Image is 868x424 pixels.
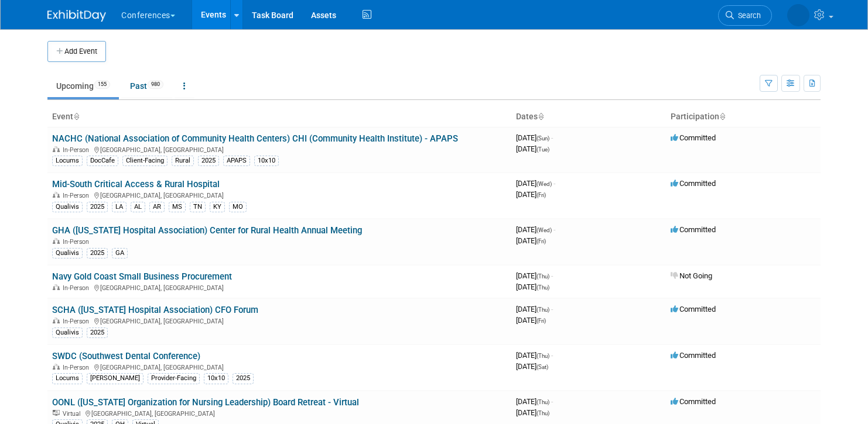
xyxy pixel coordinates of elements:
[148,373,200,384] div: Provider-Facing
[254,156,279,166] div: 10x10
[87,248,108,258] div: 2025
[52,328,83,338] div: Qualivis
[536,238,546,244] span: (Fri)
[63,410,84,418] span: Virtual
[172,156,194,166] div: Rural
[666,107,821,127] th: Participation
[52,351,200,361] a: SWDC (Southwest Dental Conference)
[553,179,555,188] span: -
[538,112,544,121] a: Sort by Start Date
[52,282,507,292] div: [GEOGRAPHIC_DATA], [GEOGRAPHIC_DATA]
[94,80,110,89] span: 155
[516,271,553,280] span: [DATE]
[53,410,60,416] img: Virtual Event
[52,190,507,199] div: [GEOGRAPHIC_DATA], [GEOGRAPHIC_DATA]
[47,107,511,127] th: Event
[536,135,549,142] span: (Sun)
[516,179,555,188] span: [DATE]
[553,225,555,234] span: -
[149,202,165,212] div: AR
[63,192,93,199] span: In-Person
[204,373,228,384] div: 10x10
[169,202,186,212] div: MS
[190,202,206,212] div: TN
[536,192,546,198] span: (Fri)
[719,112,725,121] a: Sort by Participation Type
[87,373,143,384] div: [PERSON_NAME]
[516,144,549,153] span: [DATE]
[536,146,549,153] span: (Tue)
[53,284,60,290] img: In-Person Event
[516,236,546,245] span: [DATE]
[536,364,548,370] span: (Sat)
[52,305,258,315] a: SCHA ([US_STATE] Hospital Association) CFO Forum
[52,133,458,144] a: NACHC (National Association of Community Health Centers) CHI (Community Health Institute) - APAPS
[63,284,93,292] span: In-Person
[47,10,106,22] img: ExhibitDay
[671,271,712,280] span: Not Going
[511,107,666,127] th: Dates
[734,11,761,20] span: Search
[52,408,507,418] div: [GEOGRAPHIC_DATA], [GEOGRAPHIC_DATA]
[52,373,83,384] div: Locums
[53,146,60,152] img: In-Person Event
[52,248,83,258] div: Qualivis
[551,397,553,406] span: -
[516,282,549,291] span: [DATE]
[516,397,553,406] span: [DATE]
[73,112,79,121] a: Sort by Event Name
[52,362,507,371] div: [GEOGRAPHIC_DATA], [GEOGRAPHIC_DATA]
[47,41,106,62] button: Add Event
[63,146,93,154] span: In-Person
[52,271,232,282] a: Navy Gold Coast Small Business Procurement
[718,5,772,26] a: Search
[671,179,716,188] span: Committed
[52,144,507,154] div: [GEOGRAPHIC_DATA], [GEOGRAPHIC_DATA]
[52,397,359,408] a: OONL ([US_STATE] Organization for Nursing Leadership) Board Retreat - Virtual
[87,202,108,212] div: 2025
[516,316,546,325] span: [DATE]
[536,181,552,187] span: (Wed)
[536,227,552,233] span: (Wed)
[52,179,220,189] a: Mid-South Critical Access & Rural Hospital
[131,202,145,212] div: AL
[551,305,553,313] span: -
[148,80,163,89] span: 980
[52,156,83,166] div: Locums
[671,397,716,406] span: Committed
[52,316,507,325] div: [GEOGRAPHIC_DATA], [GEOGRAPHIC_DATA]
[516,362,548,371] span: [DATE]
[52,225,362,236] a: GHA ([US_STATE] Hospital Association) Center for Rural Health Annual Meeting
[671,133,716,142] span: Committed
[551,133,553,142] span: -
[536,273,549,280] span: (Thu)
[63,364,93,371] span: In-Person
[536,399,549,405] span: (Thu)
[671,305,716,313] span: Committed
[53,364,60,370] img: In-Person Event
[198,156,219,166] div: 2025
[112,248,128,258] div: GA
[671,351,716,360] span: Committed
[52,202,83,212] div: Qualivis
[122,156,168,166] div: Client-Facing
[551,351,553,360] span: -
[63,238,93,246] span: In-Person
[223,156,250,166] div: APAPS
[536,284,549,291] span: (Thu)
[47,75,119,97] a: Upcoming155
[671,225,716,234] span: Committed
[63,318,93,325] span: In-Person
[87,156,118,166] div: DocCafe
[233,373,254,384] div: 2025
[551,271,553,280] span: -
[87,328,108,338] div: 2025
[536,318,546,324] span: (Fri)
[516,133,553,142] span: [DATE]
[516,408,549,417] span: [DATE]
[536,353,549,359] span: (Thu)
[516,225,555,234] span: [DATE]
[536,306,549,313] span: (Thu)
[229,202,247,212] div: MO
[210,202,225,212] div: KY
